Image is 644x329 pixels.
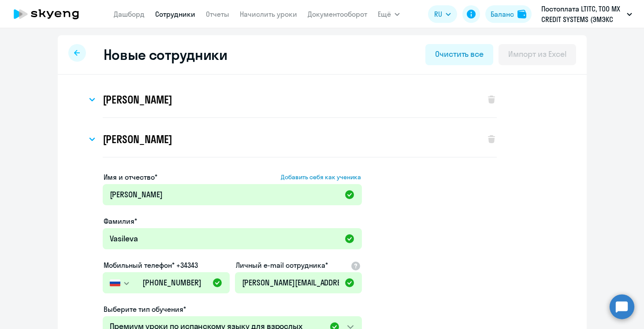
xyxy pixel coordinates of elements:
p: Постоплата LTITC, ТОО MX CREDIT SYSTEMS (ЭМЭКС КРЕДИТ СИСТЕМС) [541,4,623,25]
span: Имя и отчество* [104,172,157,182]
div: Импорт из Excel [508,48,566,60]
a: Отчеты [206,10,229,18]
label: Фамилия* [104,216,137,226]
h2: Новые сотрудники [104,46,227,63]
h3: [PERSON_NAME] [103,92,172,107]
button: Балансbalance [485,5,532,23]
button: RU [428,5,457,23]
div: Очистить все [435,48,484,60]
img: RU.png [110,279,120,286]
span: RU [434,9,442,19]
a: Дашборд [114,10,145,18]
label: Выберите тип обучения* [104,304,186,314]
a: Начислить уроки [240,10,297,18]
a: Документооборот [308,10,367,18]
button: Очистить все [425,44,493,65]
a: Сотрудники [155,10,195,18]
span: Добавить себя как ученика [281,173,361,181]
span: Ещё [378,9,391,19]
h3: [PERSON_NAME] [103,132,172,146]
label: Мобильный телефон* +34343 [104,260,198,270]
button: Постоплата LTITC, ТОО MX CREDIT SYSTEMS (ЭМЭКС КРЕДИТ СИСТЕМС) [537,4,637,25]
label: Личный e-mail сотрудника* [236,260,328,270]
button: Импорт из Excel [499,44,576,65]
img: balance [517,10,526,18]
button: Ещё [378,5,400,23]
div: Баланс [491,9,514,19]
